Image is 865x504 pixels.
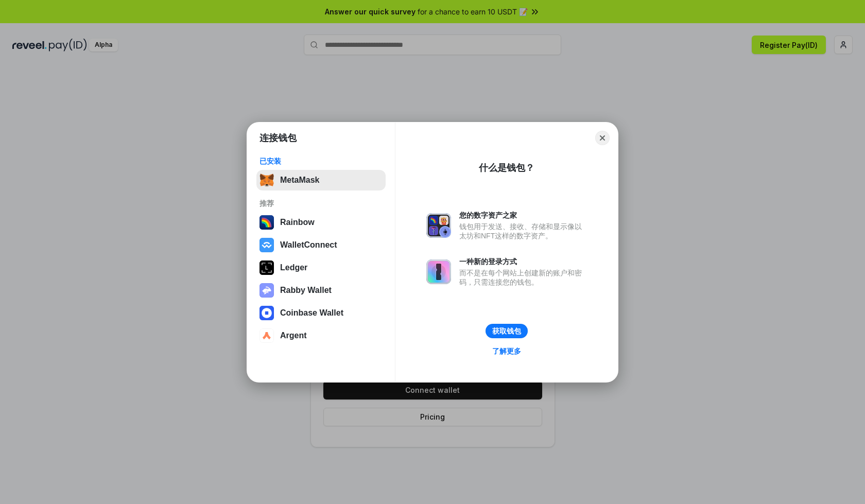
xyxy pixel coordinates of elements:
[259,260,274,275] img: svg+xml,%3Csvg%20xmlns%3D%22http%3A%2F%2Fwww.w3.org%2F2000%2Fsvg%22%20width%3D%2228%22%20height%3...
[280,263,307,272] div: Ledger
[259,328,274,343] img: svg+xml,%3Csvg%20width%3D%2228%22%20height%3D%2228%22%20viewBox%3D%220%200%2028%2028%22%20fill%3D...
[280,240,337,250] div: WalletConnect
[492,346,521,356] div: 了解更多
[492,326,521,336] div: 获取钱包
[459,222,587,240] div: 钱包用于发送、接收、存储和显示像以太坊和NFT这样的数字资产。
[486,324,528,338] button: 获取钱包
[280,286,332,295] div: Rabby Wallet
[259,238,274,252] img: svg+xml,%3Csvg%20width%3D%2228%22%20height%3D%2228%22%20viewBox%3D%220%200%2028%2028%22%20fill%3D...
[256,303,386,323] button: Coinbase Wallet
[259,215,274,230] img: svg+xml,%3Csvg%20width%3D%22120%22%20height%3D%22120%22%20viewBox%3D%220%200%20120%20120%22%20fil...
[459,211,587,220] div: 您的数字资产之家
[256,170,386,190] button: MetaMask
[259,173,274,187] img: svg+xml,%3Csvg%20fill%3D%22none%22%20height%3D%2233%22%20viewBox%3D%220%200%2035%2033%22%20width%...
[426,213,451,238] img: svg+xml,%3Csvg%20xmlns%3D%22http%3A%2F%2Fwww.w3.org%2F2000%2Fsvg%22%20fill%3D%22none%22%20viewBox...
[256,325,386,346] button: Argent
[426,259,451,284] img: svg+xml,%3Csvg%20xmlns%3D%22http%3A%2F%2Fwww.w3.org%2F2000%2Fsvg%22%20fill%3D%22none%22%20viewBox...
[479,162,534,174] div: 什么是钱包？
[280,218,315,227] div: Rainbow
[459,257,587,266] div: 一种新的登录方式
[280,308,343,318] div: Coinbase Wallet
[259,306,274,320] img: svg+xml,%3Csvg%20width%3D%2228%22%20height%3D%2228%22%20viewBox%3D%220%200%2028%2028%22%20fill%3D...
[256,257,386,278] button: Ledger
[256,212,386,233] button: Rainbow
[486,344,527,358] a: 了解更多
[256,280,386,301] button: Rabby Wallet
[459,268,587,287] div: 而不是在每个网站上创建新的账户和密码，只需连接您的钱包。
[256,235,386,255] button: WalletConnect
[259,283,274,298] img: svg+xml,%3Csvg%20xmlns%3D%22http%3A%2F%2Fwww.w3.org%2F2000%2Fsvg%22%20fill%3D%22none%22%20viewBox...
[595,131,610,145] button: Close
[259,157,383,166] div: 已安装
[259,199,383,208] div: 推荐
[259,132,297,144] h1: 连接钱包
[280,176,319,185] div: MetaMask
[280,331,307,340] div: Argent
